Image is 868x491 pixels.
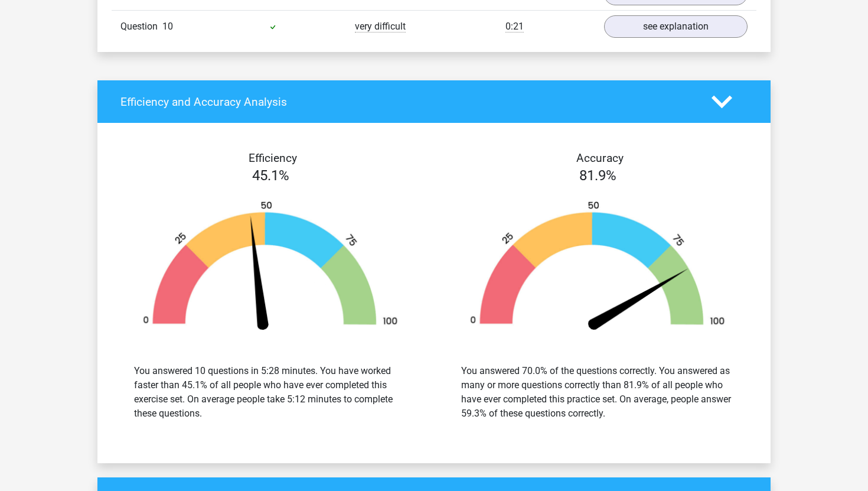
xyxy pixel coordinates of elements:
h4: Efficiency [120,151,425,165]
span: 45.1% [252,167,289,184]
span: Question [120,19,162,34]
span: 81.9% [579,167,616,184]
span: very difficult [355,21,406,32]
h4: Efficiency and Accuracy Analysis [120,95,694,109]
span: 10 [162,21,173,32]
span: 0:21 [505,21,524,32]
a: see explanation [604,15,748,38]
img: 82.0790d660cc64.png [452,200,743,336]
img: 45.b65ba1e28b60.png [125,200,416,336]
div: You answered 70.0% of the questions correctly. You answered as many or more questions correctly t... [461,364,734,421]
div: You answered 10 questions in 5:28 minutes. You have worked faster than 45.1% of all people who ha... [134,364,407,421]
h4: Accuracy [448,151,752,165]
